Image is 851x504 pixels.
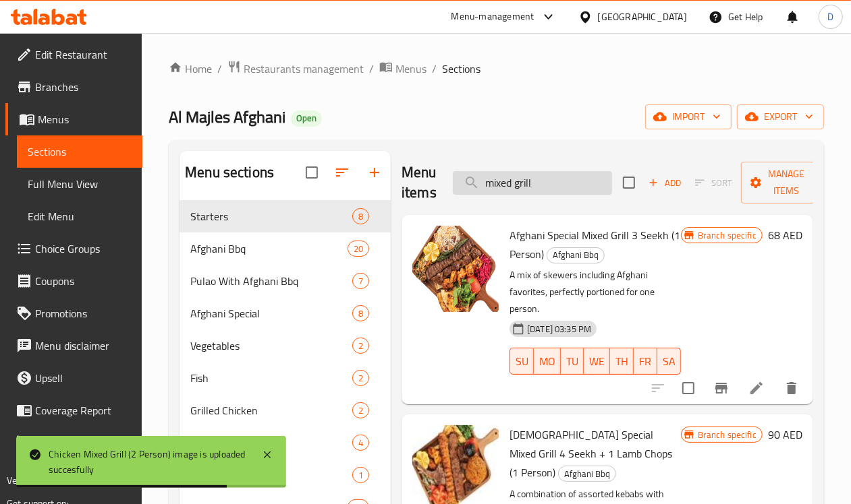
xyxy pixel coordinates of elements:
[35,241,132,257] span: Choice Groups
[5,232,142,265] a: Choice Groups
[169,61,212,77] a: Home
[353,469,368,482] span: 1
[584,348,610,375] button: WE
[510,348,534,375] button: SU
[38,111,132,127] span: Menus
[5,265,142,297] a: Coupons
[28,208,132,224] span: Edit Menu
[5,427,142,459] a: Grocery Checklist
[7,472,40,489] span: Version:
[748,380,765,396] a: Edit menu item
[244,61,364,77] span: Restaurants management
[369,61,374,77] li: /
[227,60,364,77] a: Restaurants management
[169,60,824,77] nav: breadcrumb
[190,370,352,386] span: Fish
[656,108,721,125] span: import
[180,329,391,362] div: Vegetables2
[453,171,612,195] input: search
[28,144,132,160] span: Sections
[190,208,352,224] span: Starters
[35,370,132,386] span: Upsell
[647,175,683,191] span: Add
[35,338,132,354] span: Menu disclaimer
[352,402,369,418] div: items
[510,225,680,264] span: Afghani Special Mixed Grill 3 Seekh (1 Person)
[28,176,132,192] span: Full Menu View
[353,437,368,449] span: 4
[5,38,142,71] a: Edit Restaurant
[5,329,142,362] a: Menu disclaimer
[353,404,368,417] span: 2
[169,102,285,132] span: Al Majles Afghani
[190,273,352,289] span: Pulao With Afghani Bbq
[379,60,427,77] a: Menus
[566,352,578,371] span: TU
[534,348,561,375] button: MO
[5,71,142,103] a: Branches
[561,348,584,375] button: TU
[5,103,142,135] a: Menus
[35,305,132,321] span: Promotions
[49,447,248,477] div: Chicken Mixed Grill (2 Person) image is uploaded succesfully
[522,323,597,336] span: [DATE] 03:35 PM
[539,352,555,371] span: MO
[610,348,634,375] button: TH
[692,429,762,441] span: Branch specific
[598,9,687,24] div: [GEOGRAPHIC_DATA]
[180,362,391,394] div: Fish2
[190,435,352,451] span: Bread Basket
[185,162,274,183] h2: Menu sections
[692,229,762,242] span: Branch specific
[348,243,368,255] span: 20
[35,402,132,418] span: Coverage Report
[353,210,368,223] span: 8
[180,232,391,265] div: Afghani Bbq20
[353,372,368,385] span: 2
[510,267,681,317] p: A mix of skewers including Afghani favorites, perfectly portioned for one person.
[559,466,615,482] span: Afghani Bbq
[645,104,732,129] button: import
[615,352,628,371] span: TH
[752,166,821,199] span: Manage items
[737,104,824,129] button: export
[395,61,427,77] span: Menus
[190,338,352,354] span: Vegetables
[451,9,534,25] div: Menu-management
[516,352,528,371] span: SU
[35,79,132,95] span: Branches
[180,427,391,459] div: Bread Basket4
[412,226,499,312] img: Afghani Special Mixed Grill 3 Seekh (1 Person)
[5,362,142,394] a: Upsell
[674,374,703,402] span: Select to update
[657,348,681,375] button: SA
[352,467,369,483] div: items
[352,435,369,451] div: items
[353,275,368,288] span: 7
[768,226,802,245] h6: 68 AED
[663,352,676,371] span: SA
[634,348,657,375] button: FR
[217,61,222,77] li: /
[17,135,142,168] a: Sections
[589,352,605,371] span: WE
[510,424,672,482] span: [DEMOGRAPHIC_DATA] Special Mixed Grill 4 Seekh + 1 Lamb Chops (1 Person)
[190,402,352,418] span: Grilled Chicken
[768,425,802,444] h6: 90 AED
[402,162,437,203] h2: Menu items
[190,241,348,257] span: Afghani Bbq
[35,46,132,63] span: Edit Restaurant
[190,305,352,321] span: Afghani Special
[748,108,813,125] span: export
[352,338,369,354] div: items
[291,111,322,127] div: Open
[547,247,604,263] span: Afghani Bbq
[353,340,368,352] span: 2
[639,352,651,371] span: FR
[180,265,391,297] div: Pulao With Afghani Bbq7
[775,372,808,404] button: delete
[291,113,322,124] span: Open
